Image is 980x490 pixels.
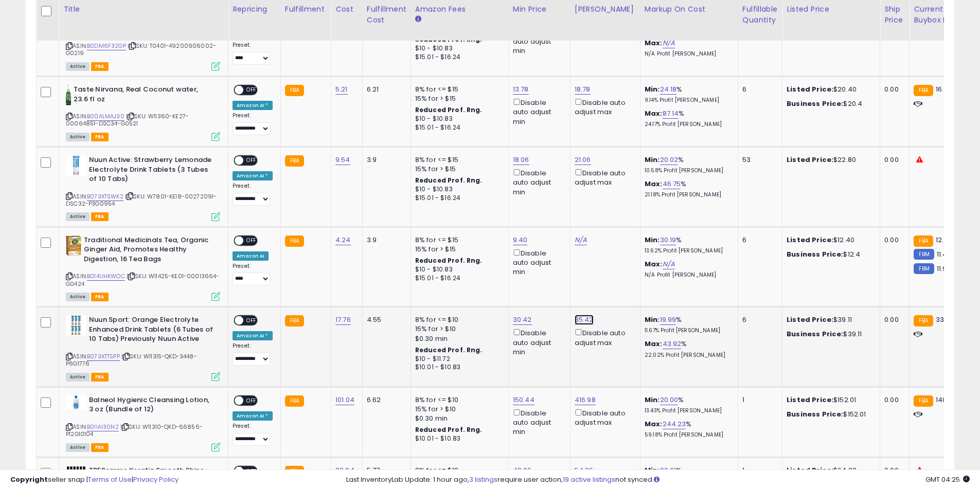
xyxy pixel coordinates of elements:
[415,53,501,62] div: $15.01 - $16.24
[575,97,632,117] div: Disable auto adjust max
[285,235,304,247] small: FBA
[66,395,86,409] img: 21R7cuYmDtL._SL40_.jpg
[914,235,933,247] small: FBA
[513,327,562,357] div: Disable auto adjust min
[233,4,276,15] div: Repricing
[645,315,660,324] b: Min:
[243,316,260,325] span: OFF
[660,395,679,405] a: 20.00
[937,249,948,259] span: 11.4
[91,443,109,452] span: FBA
[914,315,933,326] small: FBA
[233,101,273,110] div: Amazon AI *
[575,4,636,15] div: [PERSON_NAME]
[66,315,86,336] img: 41atCJbeLKL._SL40_.jpg
[346,475,970,485] div: Last InventoryLab Update: 1 hour ago, require user action, not synced.
[66,235,220,300] div: ASIN:
[91,133,109,141] span: FBA
[787,409,843,419] b: Business Price:
[513,167,562,197] div: Disable auto adjust min
[787,99,843,108] b: Business Price:
[415,123,501,132] div: $15.01 - $16.24
[335,395,354,405] a: 101.04
[884,235,901,245] div: 0.00
[415,334,501,343] div: $0.30 min
[233,183,273,206] div: Preset:
[66,212,90,221] span: All listings currently available for purchase on Amazon
[243,396,260,405] span: OFF
[645,179,730,198] div: %
[513,315,532,325] a: 30.42
[936,84,952,94] span: 16.38
[66,155,86,176] img: 316ntfCjcjL._SL40_.jpg
[936,235,949,245] span: 12.4
[663,259,675,269] a: N/A
[89,155,214,187] b: Nuun Active: Strawberry Lemonade Electrolyte Drink Tablets (3 Tubes of 10 Tabs)
[645,431,730,439] p: 59.18% Profit [PERSON_NAME]
[367,395,403,405] div: 6.62
[513,4,566,15] div: Min Price
[575,315,594,325] a: 35.42
[575,84,591,95] a: 18.78
[233,342,273,366] div: Preset:
[415,363,501,372] div: $10.01 - $10.83
[415,405,501,414] div: 15% for > $10
[415,425,483,434] b: Reduced Prof. Rng.
[787,4,876,15] div: Listed Price
[66,112,189,128] span: | SKU: W11360-KE27-00064851-DSC34-G0521
[645,155,730,174] div: %
[66,373,90,382] span: All listings currently available for purchase on Amazon
[63,4,224,15] div: Title
[233,423,273,446] div: Preset:
[787,315,872,324] div: $39.11
[66,395,220,450] div: ASIN:
[787,410,872,419] div: $152.01
[742,85,774,94] div: 6
[787,99,872,108] div: $20.4
[645,271,730,279] p: N/A Profit [PERSON_NAME]
[415,235,501,245] div: 8% for <= $15
[233,42,273,65] div: Preset:
[914,249,934,260] small: FBM
[645,419,663,429] b: Max:
[575,327,632,347] div: Disable auto adjust max
[87,272,125,281] a: B014UHKWOC
[645,191,730,198] p: 21.18% Profit [PERSON_NAME]
[742,315,774,324] div: 6
[645,395,660,405] b: Min:
[742,155,774,165] div: 53
[415,115,501,123] div: $10 - $10.83
[787,249,843,259] b: Business Price:
[91,62,109,71] span: FBA
[645,50,730,58] p: N/A Profit [PERSON_NAME]
[243,86,260,95] span: OFF
[563,475,615,484] a: 19 active listings
[787,155,833,165] b: Listed Price:
[787,84,833,94] b: Listed Price:
[575,395,596,405] a: 416.98
[513,155,529,165] a: 18.06
[87,352,120,361] a: B073XTTSPP
[335,4,358,15] div: Cost
[645,155,660,165] b: Min:
[415,274,501,283] div: $15.01 - $16.24
[645,121,730,128] p: 24.17% Profit [PERSON_NAME]
[89,395,214,417] b: Balneol Hygienic Cleansing Lotion, 3 oz (Bundle of 12)
[87,192,123,201] a: B073XTSWK2
[645,420,730,439] div: %
[367,155,403,165] div: 3.9
[285,395,304,407] small: FBA
[87,112,124,121] a: B00ALMAJ30
[415,85,501,94] div: 8% for <= $15
[575,235,587,245] a: N/A
[66,14,220,69] div: ASIN:
[645,235,660,245] b: Min:
[575,407,632,427] div: Disable auto adjust max
[415,194,501,203] div: $15.01 - $16.24
[936,395,957,405] span: 140.26
[66,423,203,438] span: | SKU: W11310-QKD-66856-P12G10104
[335,155,350,165] a: 9.54
[914,395,933,407] small: FBA
[233,411,273,421] div: Amazon AI *
[367,85,403,94] div: 6.21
